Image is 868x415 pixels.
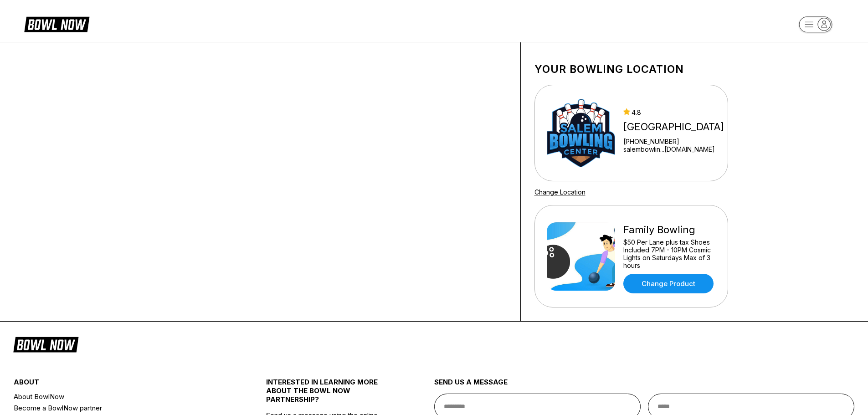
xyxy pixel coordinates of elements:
div: $50 Per Lane plus tax Shoes Included 7PM - 10PM Cosmic Lights on Saturdays Max of 3 hours [623,238,716,269]
div: INTERESTED IN LEARNING MORE ABOUT THE BOWL NOW PARTNERSHIP? [266,378,392,411]
img: Salem Bowling Center [547,99,615,167]
a: salembowlin...[DOMAIN_NAME] [623,145,724,153]
div: 4.8 [623,108,724,116]
a: Change Location [534,188,586,196]
div: [PHONE_NUMBER] [623,138,724,145]
img: Family Bowling [547,222,615,291]
div: send us a message [434,378,855,394]
div: [GEOGRAPHIC_DATA] [623,121,724,133]
a: Become a BowlNow partner [14,402,224,414]
a: About BowlNow [14,391,224,402]
div: Family Bowling [623,224,716,236]
div: about [14,378,224,391]
a: Change Product [623,274,714,293]
h1: Your bowling location [534,63,728,76]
